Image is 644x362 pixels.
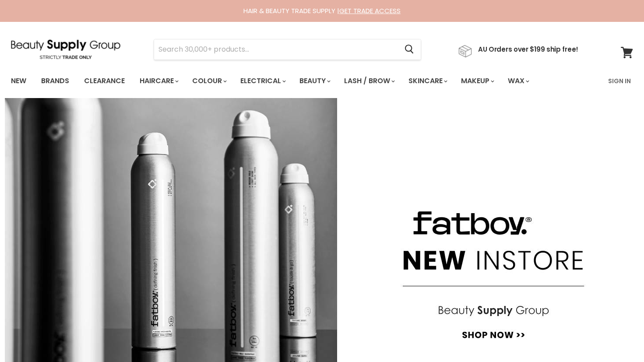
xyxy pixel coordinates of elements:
[133,72,184,90] a: Haircare
[4,68,570,94] ul: Main menu
[293,72,336,90] a: Beauty
[454,72,500,90] a: Makeup
[186,72,232,90] a: Colour
[35,72,76,90] a: Brands
[234,72,291,90] a: Electrical
[603,72,636,90] a: Sign In
[77,72,131,90] a: Clearance
[338,72,400,90] a: Lash / Brow
[398,39,421,60] button: Search
[4,72,33,90] a: New
[600,321,635,353] iframe: Gorgias live chat messenger
[402,72,453,90] a: Skincare
[154,39,398,60] input: Search
[339,6,401,15] a: GET TRADE ACCESS
[154,39,421,60] form: Product
[501,72,535,90] a: Wax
